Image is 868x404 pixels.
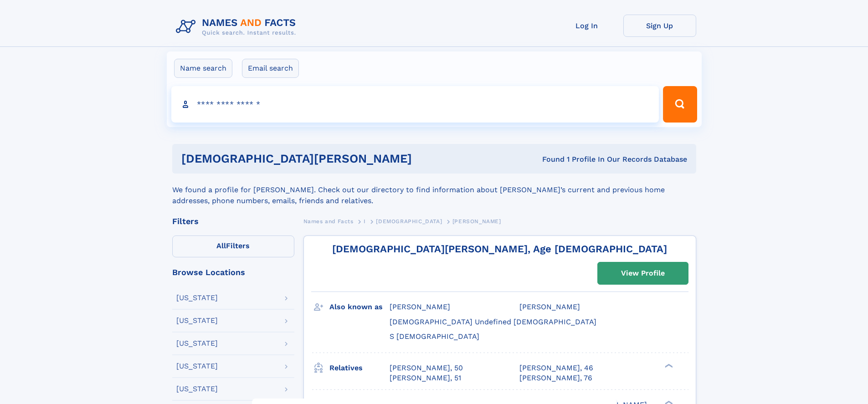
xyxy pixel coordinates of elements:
a: I [364,215,366,227]
div: Found 1 Profile In Our Records Database [477,154,687,164]
a: Names and Facts [303,215,354,227]
a: [DEMOGRAPHIC_DATA] [376,215,442,227]
div: [US_STATE] [176,340,218,347]
div: View Profile [621,263,665,284]
span: [PERSON_NAME] [452,218,501,225]
button: Search Button [663,86,697,123]
span: [DEMOGRAPHIC_DATA] Undefined [DEMOGRAPHIC_DATA] [390,317,596,326]
a: [DEMOGRAPHIC_DATA][PERSON_NAME], Age [DEMOGRAPHIC_DATA] [332,243,667,255]
span: [PERSON_NAME] [519,302,580,311]
span: S [DEMOGRAPHIC_DATA] [390,332,479,341]
span: [PERSON_NAME] [390,302,450,311]
div: We found a profile for [PERSON_NAME]. Check out our directory to find information about [PERSON_N... [172,174,696,206]
div: [US_STATE] [176,294,218,302]
div: [US_STATE] [176,385,218,393]
label: Name search [174,59,232,78]
a: [PERSON_NAME], 76 [519,373,592,383]
label: Email search [242,59,299,78]
a: Sign Up [623,15,696,37]
div: Filters [172,217,294,225]
span: All [216,241,226,250]
img: Logo Names and Facts [172,15,303,39]
div: [US_STATE] [176,363,218,370]
a: [PERSON_NAME], 51 [390,373,461,383]
span: [DEMOGRAPHIC_DATA] [376,218,442,225]
span: I [364,218,366,225]
a: [PERSON_NAME], 46 [519,363,593,373]
input: search input [171,86,659,123]
div: ❯ [663,363,673,368]
div: Browse Locations [172,268,294,276]
h1: [DEMOGRAPHIC_DATA][PERSON_NAME] [181,153,477,164]
a: Log In [550,15,623,37]
div: [US_STATE] [176,317,218,324]
a: [PERSON_NAME], 50 [390,363,463,373]
h3: Also known as [329,299,390,315]
label: Filters [172,235,294,257]
h3: Relatives [329,360,390,376]
a: View Profile [598,262,688,284]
